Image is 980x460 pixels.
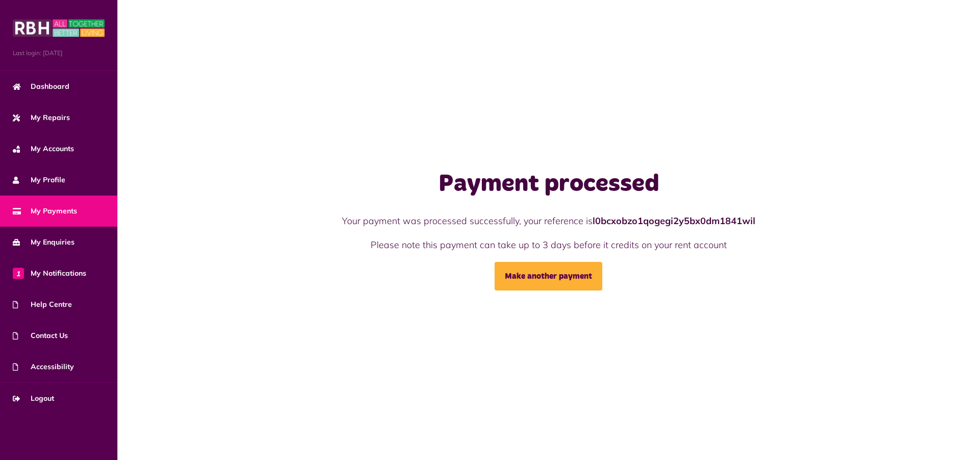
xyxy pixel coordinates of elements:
span: My Profile [13,175,65,185]
span: My Enquiries [13,237,75,248]
span: Dashboard [13,81,69,92]
span: My Accounts [13,143,74,154]
span: Help Centre [13,299,72,310]
span: Contact Us [13,330,68,341]
span: My Notifications [13,268,86,279]
span: 1 [13,268,24,279]
span: My Repairs [13,112,70,123]
p: Please note this payment can take up to 3 days before it credits on your rent account [262,238,835,252]
span: Logout [13,393,54,404]
span: Last login: [DATE] [13,49,105,58]
a: Make another payment [495,262,602,290]
img: MyRBH [13,18,105,38]
span: Accessibility [13,361,74,372]
h1: Payment processed [262,170,835,199]
strong: l0bcxobzo1qogegi2y5bx0dm1841wil [593,215,755,227]
span: My Payments [13,206,77,216]
p: Your payment was processed successfully, your reference is [262,214,835,228]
